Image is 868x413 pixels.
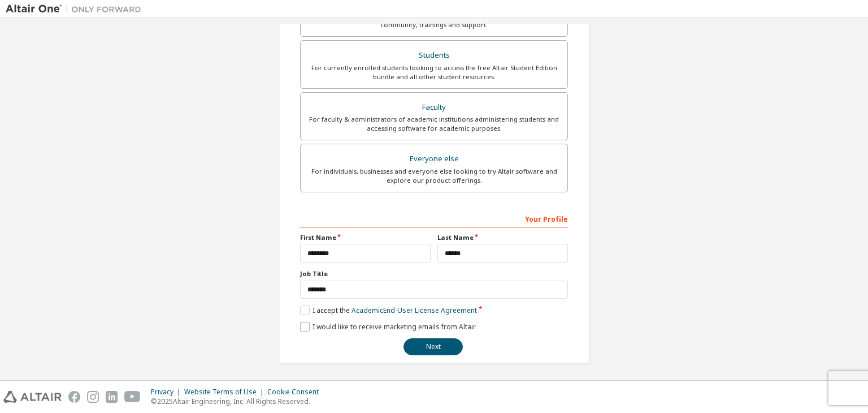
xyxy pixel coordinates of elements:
div: For currently enrolled students looking to access the free Altair Student Edition bundle and all ... [307,63,561,81]
p: © 2025 Altair Engineering, Inc. All Rights Reserved. [151,397,325,406]
img: youtube.svg [124,391,141,403]
div: Everyone else [307,151,561,167]
div: For individuals, businesses and everyone else looking to try Altair software and explore our prod... [307,167,561,185]
img: altair_logo.svg [3,391,62,403]
img: instagram.svg [87,391,99,403]
label: I would like to receive marketing emails from Altair [300,322,476,332]
div: Your Profile [300,209,568,227]
label: Job Title [300,269,568,278]
img: linkedin.svg [106,391,118,403]
a: Academic End-User License Agreement [351,306,477,315]
button: Next [403,338,463,355]
div: Students [307,48,561,63]
div: Privacy [151,388,184,397]
div: Website Terms of Use [184,388,267,397]
div: Cookie Consent [267,388,325,397]
label: I accept the [300,306,477,315]
img: facebook.svg [68,391,80,403]
img: Altair One [6,3,147,15]
div: Faculty [307,100,561,115]
div: For faculty & administrators of academic institutions administering students and accessing softwa... [307,115,561,133]
label: Last Name [437,233,568,242]
label: First Name [300,233,431,242]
